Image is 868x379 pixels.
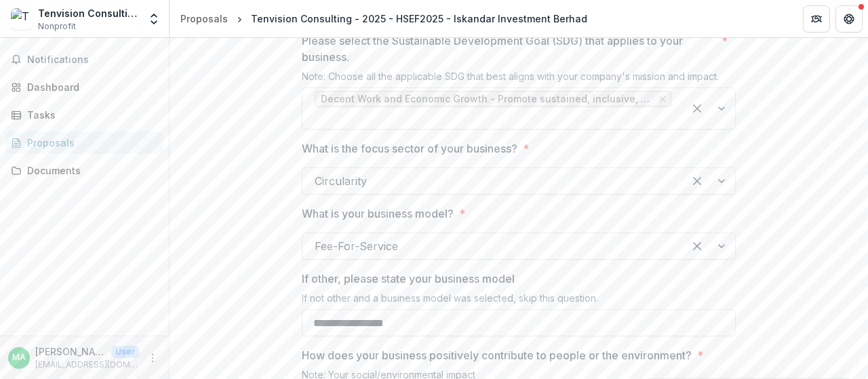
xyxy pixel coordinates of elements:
[686,98,708,119] div: Clear selected options
[5,104,163,126] a: Tasks
[302,205,454,222] p: What is your business model?
[38,6,139,20] div: Tenvision Consulting
[657,92,668,106] div: Remove Decent Work and Economic Growth - Promote sustained, inclusive, sustainable economic growt...
[251,12,587,26] div: Tenvision Consulting - 2025 - HSEF2025 - Iskandar Investment Berhad
[302,347,692,363] p: How does your business positively contribute to people or the environment?
[175,9,593,28] nav: breadcrumb
[12,353,26,362] div: Mohd Faizal Bin Ayob
[302,71,736,87] div: Note: Choose all the applicable SDG that best aligns with your company's mission and impact.
[686,170,708,192] div: Clear selected options
[180,12,228,26] div: Proposals
[5,159,163,182] a: Documents
[35,344,106,359] p: [PERSON_NAME]
[144,5,163,33] button: Open entity switcher
[111,346,139,358] p: User
[686,235,708,257] div: Clear selected options
[35,359,139,371] p: [EMAIL_ADDRESS][DOMAIN_NAME]
[27,163,153,178] div: Documents
[302,140,517,157] p: What is the focus sector of your business?
[5,49,163,71] button: Notifications
[302,292,736,309] div: If not other and a business model was selected, skip this question.
[27,136,153,150] div: Proposals
[835,5,863,33] button: Get Help
[302,271,515,287] p: If other, please state your business model
[321,94,653,105] span: Decent Work and Economic Growth - Promote sustained, inclusive, sustainable economic growth, full...
[5,132,163,154] a: Proposals
[27,54,158,66] span: Notifications
[27,80,153,94] div: Dashboard
[11,8,33,30] img: Tenvision Consulting
[175,9,233,28] a: Proposals
[803,5,830,33] button: Partners
[302,33,716,65] p: Please select the Sustainable Development Goal (SDG) that applies to your business.
[38,20,76,33] span: Nonprofit
[27,108,153,122] div: Tasks
[144,350,161,366] button: More
[5,76,163,98] a: Dashboard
